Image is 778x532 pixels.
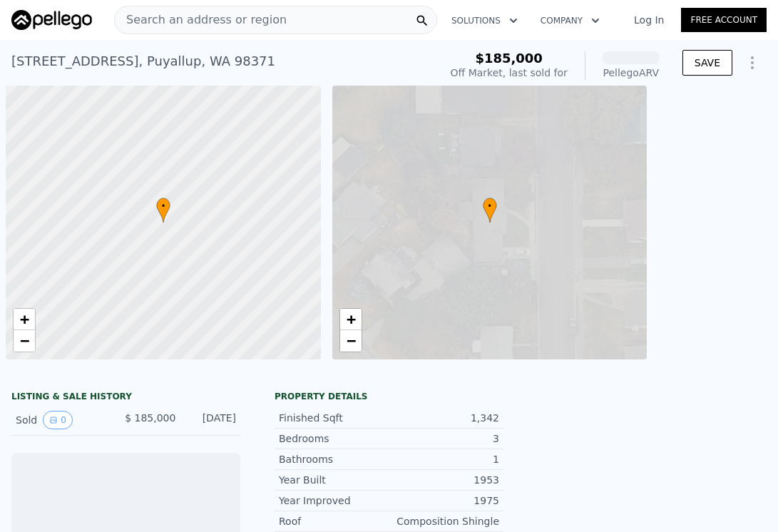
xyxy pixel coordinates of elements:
div: 1 [389,452,500,466]
span: $ 185,000 [125,412,175,424]
div: Composition Shingle [389,514,500,528]
button: SAVE [682,50,732,76]
div: Year Built [279,473,389,487]
div: Off Market, last sold for [451,66,568,80]
a: Zoom in [340,309,362,330]
div: 1,342 [389,411,500,425]
img: Pellego [11,10,92,30]
div: • [483,198,497,222]
div: LISTING & SALE HISTORY [11,391,240,405]
span: − [346,332,355,349]
div: [DATE] [187,411,236,429]
a: Free Account [681,8,767,32]
div: 1953 [389,473,500,487]
div: 3 [389,431,500,446]
span: Search an address or region [115,11,287,29]
div: Pellego ARV [603,66,660,80]
div: 1975 [389,493,500,508]
div: Bathrooms [279,452,389,466]
span: $185,000 [475,51,543,66]
span: − [20,332,29,349]
a: Log In [617,13,681,27]
span: + [20,310,29,328]
div: [STREET_ADDRESS] , Puyallup , WA 98371 [11,51,275,71]
div: Finished Sqft [279,411,389,425]
a: Zoom out [340,330,362,352]
span: • [483,200,497,213]
div: Year Improved [279,493,389,508]
div: • [156,198,170,222]
span: + [346,310,355,328]
a: Zoom in [14,309,35,330]
a: Zoom out [14,330,35,352]
button: View historical data [43,411,73,429]
div: Bedrooms [279,431,389,446]
button: Company [529,8,611,34]
div: Roof [279,514,389,528]
button: Solutions [440,8,529,34]
button: Show Options [738,48,767,77]
div: Sold [16,411,113,429]
span: • [156,200,170,213]
div: Property details [275,391,503,402]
